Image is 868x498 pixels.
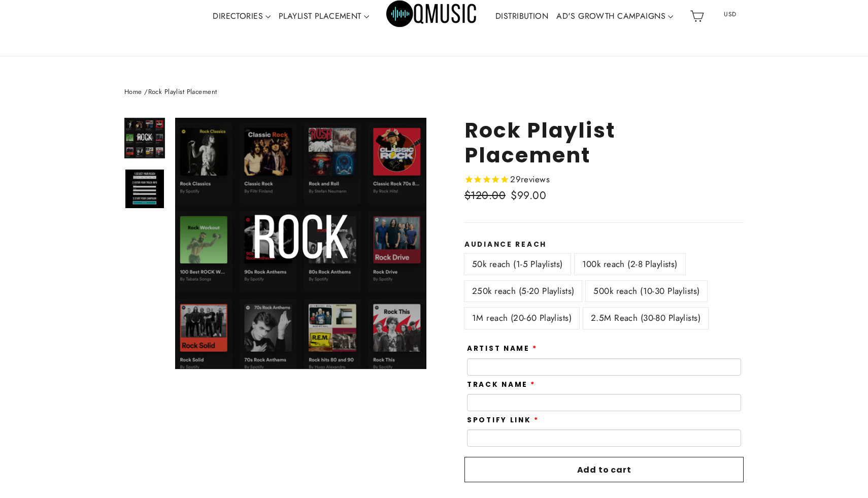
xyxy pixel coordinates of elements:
a: DIRECTORIES [209,5,275,28]
span: Rated 4.8 out of 5 stars 29 reviews [464,173,550,187]
label: Track Name [467,381,536,389]
img: Rock Playlist Placement [125,119,164,157]
label: 500k reach (10-30 Playlists) [586,281,707,302]
span: Add to cart [577,464,631,476]
label: Audiance Reach [464,241,744,249]
label: 50k reach (1-5 Playlists) [464,254,571,275]
a: AD'S GROWTH CAMPAIGNS [552,5,677,28]
label: Artist Name [467,345,538,353]
span: / [144,87,148,96]
img: Rock Playlist Placement [125,170,164,208]
label: Spotify Link [467,416,539,424]
span: $99.00 [511,188,546,203]
a: DISTRIBUTION [491,5,552,28]
label: 2.5M Reach (30-80 Playlists) [583,308,708,328]
label: 100k reach (2-8 Playlists) [575,254,685,275]
span: USD [711,7,750,22]
nav: breadcrumbs [124,87,744,97]
span: reviews [521,173,550,185]
span: $120.00 [464,188,506,203]
label: 250k reach (5-20 Playlists) [464,281,582,302]
button: Add to cart [464,457,744,482]
a: Home [124,87,142,96]
span: 29 reviews [510,173,550,185]
a: PLAYLIST PLACEMENT [275,5,373,28]
h1: Rock Playlist Placement [464,118,744,168]
label: 1M reach (20-60 Playlists) [464,308,579,328]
